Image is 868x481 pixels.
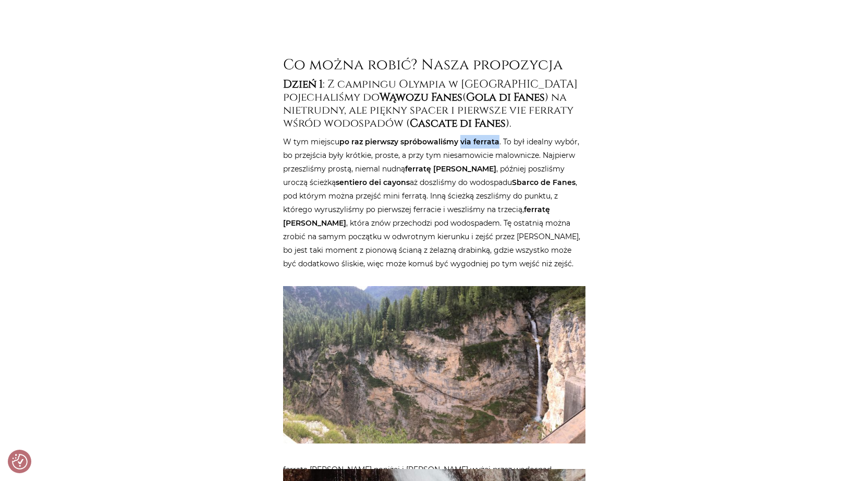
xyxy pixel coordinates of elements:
[512,178,576,187] strong: Sbarco de Fanes
[283,78,585,131] h4: : Z campingu Olympia w [GEOGRAPHIC_DATA] pojechaliśmy do ( ) na nietrudny, ale piękny spacer i pi...
[405,164,496,174] strong: ferratę [PERSON_NAME]
[339,137,499,146] strong: po raz pierwszy spróbowaliśmy via ferrata
[283,463,585,476] figcaption: ferrata [PERSON_NAME] poniżej i [PERSON_NAME] wyżej przez wodospad
[336,178,410,187] strong: sentiero dei cayons
[380,90,462,105] strong: Wąwozu Fanes
[410,116,506,131] strong: Cascate di Fanes
[12,454,28,470] button: Preferencje co do zgód
[12,454,28,470] img: Revisit consent button
[283,56,585,74] h2: Co można robić? Nasza propozycja
[283,205,550,228] strong: ferratę [PERSON_NAME]
[283,77,323,92] strong: Dzień 1
[466,90,545,105] strong: Gola di Fanes
[283,135,585,270] p: W tym miejscu . To był idealny wybór, bo przejścia były krótkie, proste, a przy tym niesamowicie ...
